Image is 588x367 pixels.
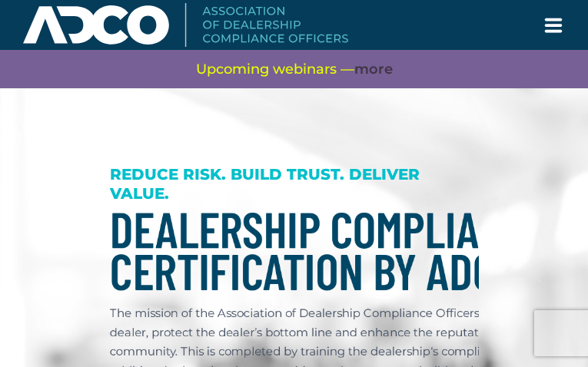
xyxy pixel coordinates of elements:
[354,60,393,79] a: more
[196,60,393,79] span: Upcoming webinars —
[110,165,479,203] h3: REDUCE RISK. BUILD TRUST. DELIVER VALUE.
[23,3,348,46] img: Association of Dealership Compliance Officers logo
